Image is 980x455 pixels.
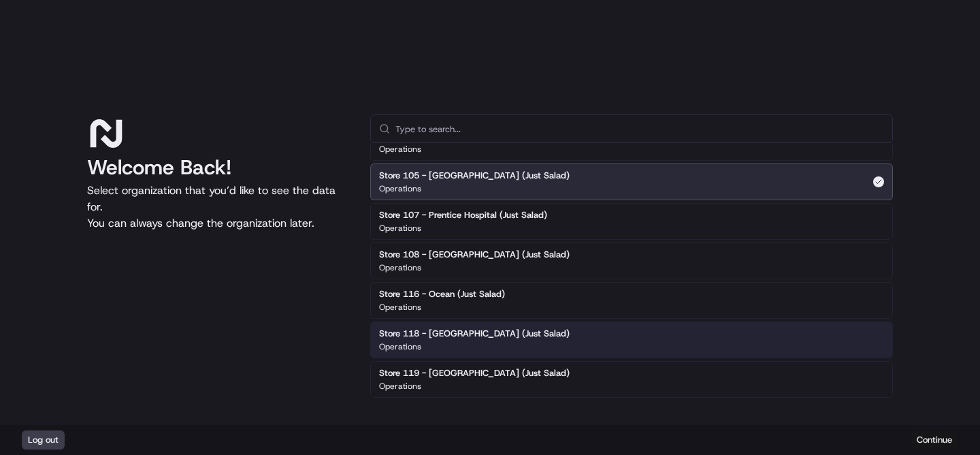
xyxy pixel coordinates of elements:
p: Operations [379,223,421,234]
h2: Store 107 - Prentice Hospital (Just Salad) [379,209,547,221]
h2: Store 118 - [GEOGRAPHIC_DATA] (Just Salad) [379,328,570,340]
button: Continue [911,430,958,450]
p: Operations [379,183,421,194]
h2: Store 119 - [GEOGRAPHIC_DATA] (Just Salad) [379,367,570,379]
h1: Welcome Back! [87,155,348,180]
input: Type to search... [395,115,884,142]
button: Log out [22,430,65,450]
h2: Store 116 - Ocean (Just Salad) [379,288,505,300]
p: Select organization that you’d like to see the data for. You can always change the organization l... [87,183,348,232]
h2: Store 105 - [GEOGRAPHIC_DATA] (Just Salad) [379,170,570,182]
p: Operations [379,381,421,392]
p: Operations [379,302,421,313]
p: Operations [379,144,421,155]
h2: Store 108 - [GEOGRAPHIC_DATA] (Just Salad) [379,249,570,261]
p: Operations [379,341,421,352]
p: Operations [379,262,421,273]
